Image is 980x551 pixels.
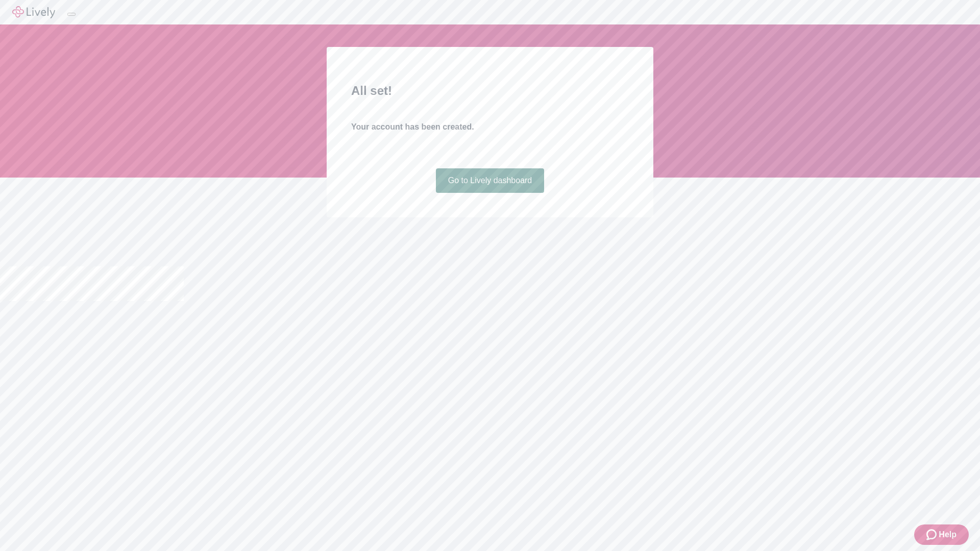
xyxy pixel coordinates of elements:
[351,121,629,133] h4: Your account has been created.
[436,168,545,193] a: Go to Lively dashboard
[939,529,957,541] span: Help
[12,6,55,18] img: Lively
[926,529,939,541] svg: Zendesk support icon
[351,82,629,100] h2: All set!
[914,524,969,545] button: Zendesk support iconHelp
[67,13,76,16] button: Log out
